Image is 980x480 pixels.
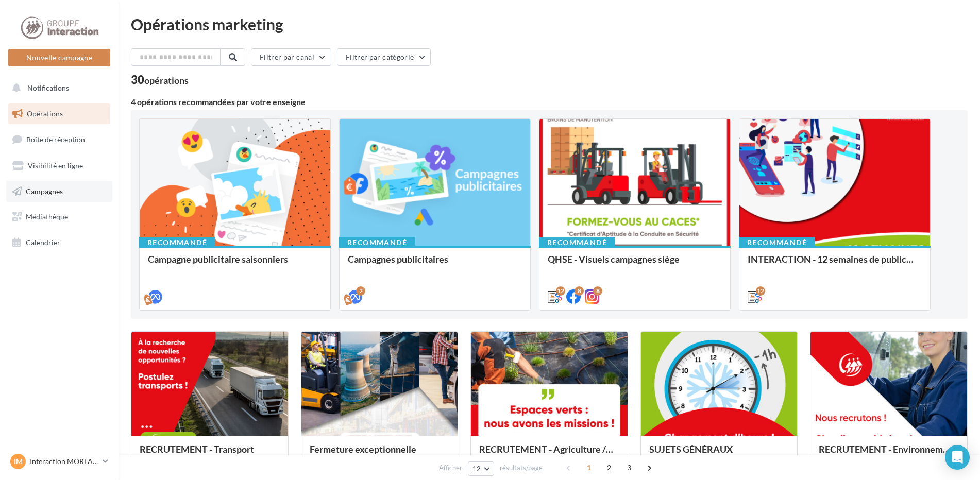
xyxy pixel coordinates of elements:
span: Afficher [439,463,462,473]
div: Recommandé [739,237,815,248]
a: Campagnes [6,181,112,202]
div: 12 [756,286,765,296]
span: résultats/page [500,463,543,473]
a: Médiathèque [6,206,112,228]
span: Notifications [27,83,69,92]
button: Notifications [6,77,108,99]
div: Open Intercom Messenger [945,445,970,470]
div: Recommandé [339,237,415,248]
button: 12 [468,461,494,476]
div: 2 [356,286,365,296]
p: Interaction MORLAIX [30,456,98,467]
div: RECRUTEMENT - Agriculture / Espaces verts [479,444,619,465]
div: Campagnes publicitaires [348,254,522,275]
div: 12 [556,286,565,296]
div: RECRUTEMENT - Transport [140,444,280,465]
span: Calendrier [26,238,60,247]
span: 12 [472,465,481,473]
a: IM Interaction MORLAIX [8,452,110,471]
a: Opérations [6,103,112,125]
span: 1 [581,459,597,476]
span: 3 [621,459,637,476]
span: 2 [601,459,617,476]
div: Recommandé [539,237,615,248]
button: Filtrer par canal [251,48,331,66]
a: Calendrier [6,232,112,253]
span: Opérations [27,109,63,118]
div: 8 [593,286,602,296]
span: Campagnes [26,186,63,195]
div: RECRUTEMENT - Environnement [819,444,959,465]
a: Visibilité en ligne [6,155,112,177]
div: Fermeture exceptionnelle [310,444,450,465]
div: 8 [575,286,584,296]
div: QHSE - Visuels campagnes siège [548,254,722,275]
div: 30 [131,74,189,85]
div: opérations [144,76,189,85]
span: Médiathèque [26,212,68,221]
button: Filtrer par catégorie [337,48,431,66]
div: Campagne publicitaire saisonniers [148,254,322,275]
span: IM [14,456,23,467]
button: Nouvelle campagne [8,49,110,66]
span: Boîte de réception [26,135,85,144]
div: Recommandé [139,237,215,248]
div: INTERACTION - 12 semaines de publication [748,254,922,275]
span: Visibilité en ligne [28,161,83,170]
div: Opérations marketing [131,16,968,32]
div: 4 opérations recommandées par votre enseigne [131,98,968,106]
div: SUJETS GÉNÉRAUX [649,444,789,465]
a: Boîte de réception [6,128,112,150]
